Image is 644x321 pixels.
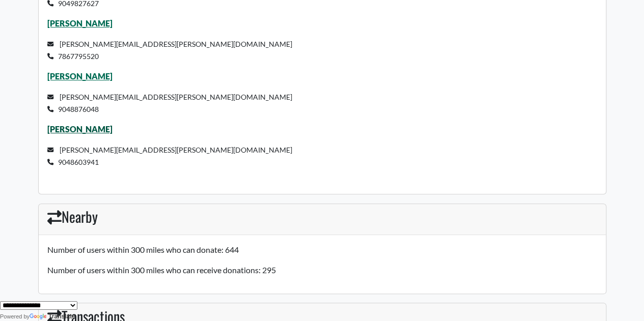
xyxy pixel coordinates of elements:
[47,40,292,61] small: [PERSON_NAME][EMAIL_ADDRESS][PERSON_NAME][DOMAIN_NAME] 7867795520
[47,124,113,134] a: [PERSON_NAME]
[47,71,113,81] a: [PERSON_NAME]
[47,93,292,113] small: [PERSON_NAME][EMAIL_ADDRESS][PERSON_NAME][DOMAIN_NAME] 9048876048
[47,145,292,166] small: [PERSON_NAME][EMAIL_ADDRESS][PERSON_NAME][DOMAIN_NAME] 9048603941
[47,244,597,256] p: Number of users within 300 miles who can donate: 644
[30,313,75,320] a: Translate
[47,18,113,28] a: [PERSON_NAME]
[30,313,48,320] img: Google Translate
[47,264,597,276] p: Number of users within 300 miles who can receive donations: 295
[47,208,597,225] h3: Nearby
